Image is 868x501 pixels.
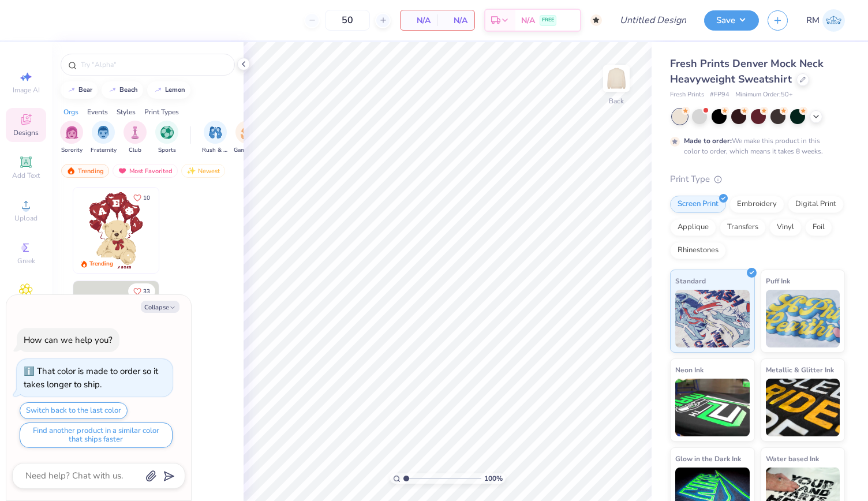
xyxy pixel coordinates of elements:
div: filter for Rush & Bid [202,121,229,155]
div: Screen Print [670,196,726,213]
span: Game Day [234,146,260,155]
span: Fraternity [91,146,117,155]
button: filter button [155,121,178,155]
img: edfb13fc-0e43-44eb-bea2-bf7fc0dd67f9 [159,281,244,367]
button: Like [128,283,155,299]
button: filter button [91,121,117,155]
div: filter for Fraternity [91,121,117,155]
span: Sorority [61,146,83,155]
button: filter button [124,121,147,155]
span: Greek [17,256,35,266]
img: 587403a7-0594-4a7f-b2bd-0ca67a3ff8dd [73,188,159,273]
span: Rush & Bid [202,146,229,155]
div: Applique [670,219,716,236]
div: lemon [165,87,185,93]
div: How can we help you? [24,334,113,346]
span: Water based Ink [766,453,819,465]
div: Vinyl [769,219,802,236]
div: Rhinestones [670,242,726,259]
span: Metallic & Glitter Ink [766,364,834,376]
img: trend_line.gif [67,87,76,94]
img: Neon Ink [675,379,750,436]
div: Embroidery [729,196,784,213]
img: Back [605,67,628,90]
img: 3b9aba4f-e317-4aa7-a679-c95a879539bd [73,281,159,367]
div: Styles [117,107,136,117]
span: # FP94 [710,90,729,100]
span: Neon Ink [675,364,704,376]
span: N/A [521,14,535,27]
img: Sports Image [160,126,174,139]
strong: Made to order: [684,136,732,145]
img: Club Image [129,126,141,139]
span: Minimum Order: 50 + [735,90,793,100]
button: Collapse [141,301,179,313]
img: Raffaela Manoy [822,9,845,32]
button: Save [704,10,759,31]
input: Try "Alpha" [80,59,227,70]
span: 10 [143,195,150,201]
div: Newest [181,164,225,178]
div: filter for Game Day [234,121,260,155]
span: Clipart & logos [6,299,46,317]
img: Metallic & Glitter Ink [766,379,840,436]
div: Print Types [144,107,179,117]
input: Untitled Design [611,9,695,32]
span: 100 % [484,473,503,484]
img: Puff Ink [766,290,840,347]
span: Image AI [13,85,40,95]
div: Events [87,107,108,117]
span: RM [806,14,820,27]
span: Sports [158,146,176,155]
button: bear [61,81,98,99]
div: That color is made to order so it takes longer to ship. [24,365,158,390]
button: lemon [147,81,190,99]
img: trend_line.gif [108,87,117,94]
button: filter button [60,121,83,155]
img: Rush & Bid Image [209,126,222,139]
div: bear [78,87,92,93]
span: Add Text [12,171,40,180]
div: Trending [61,164,109,178]
span: Fresh Prints Denver Mock Neck Heavyweight Sweatshirt [670,57,824,86]
span: Puff Ink [766,275,790,287]
div: Digital Print [788,196,844,213]
div: Foil [805,219,832,236]
input: – – [325,10,370,31]
div: Back [609,96,624,106]
span: Fresh Prints [670,90,704,100]
span: Club [129,146,141,155]
span: Upload [14,214,38,223]
button: Like [128,190,155,205]
span: Designs [13,128,39,137]
span: 33 [143,289,150,294]
div: Transfers [720,219,766,236]
div: filter for Sports [155,121,178,155]
img: most_fav.gif [118,167,127,175]
div: filter for Sorority [60,121,83,155]
div: Most Favorited [113,164,178,178]
button: filter button [202,121,229,155]
div: beach [119,87,138,93]
span: Glow in the Dark Ink [675,453,741,465]
span: Standard [675,275,706,287]
img: trending.gif [66,167,76,175]
span: N/A [407,14,431,27]
img: trend_line.gif [154,87,163,94]
img: e74243e0-e378-47aa-a400-bc6bcb25063a [159,188,244,273]
img: Game Day Image [241,126,254,139]
button: filter button [234,121,260,155]
button: Find another product in a similar color that ships faster [20,423,173,448]
div: We make this product in this color to order, which means it takes 8 weeks. [684,136,826,156]
div: filter for Club [124,121,147,155]
img: Sorority Image [65,126,78,139]
div: Orgs [63,107,78,117]
div: Print Type [670,173,845,186]
img: Fraternity Image [97,126,110,139]
img: Standard [675,290,750,347]
span: FREE [542,16,554,24]
a: RM [806,9,845,32]
button: Switch back to the last color [20,402,128,419]
button: beach [102,81,143,99]
img: Newest.gif [186,167,196,175]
